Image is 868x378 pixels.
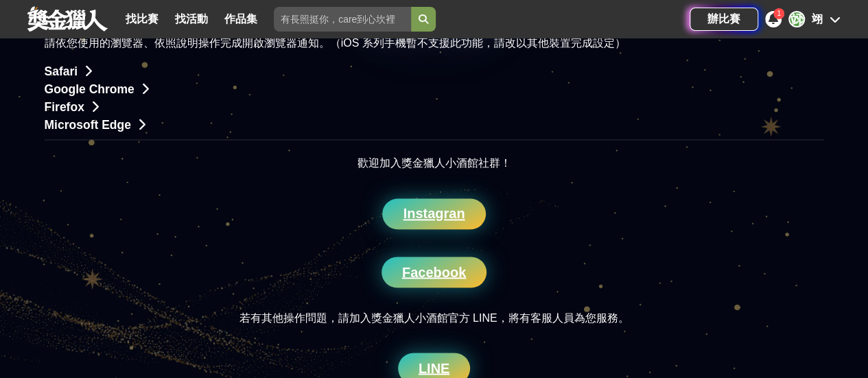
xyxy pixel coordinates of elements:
span: 請依您使用的瀏覽器、依照說明操作完成開啟瀏覽器通知。 [45,37,330,49]
a: Facebook [382,257,486,287]
span: 1 [777,10,781,17]
span: Google Chrome [45,82,134,96]
span: Safari [45,64,78,78]
a: 作品集 [219,10,263,29]
span: （iOS 系列手機暫不支援此功能，請改以其他裝置完成設定） [330,37,626,49]
p: 歡迎加入獎金獵人小酒館社群！ [45,154,824,174]
span: Firefox [45,100,84,114]
a: Instagran [382,198,485,229]
input: 有長照挺你，care到心坎裡！青春出手，拍出照顧 影音徵件活動 [274,7,411,32]
div: 翊 [812,11,823,27]
a: 找活動 [169,10,213,29]
a: 辦比賽 [690,8,758,31]
div: 翊 [788,11,805,27]
a: 找比賽 [120,10,164,29]
span: Microsoft Edge [45,118,131,132]
p: 若有其他操作問題，請加入獎金獵人小酒館官方 LINE，將有客服人員為您服務。 [45,308,824,328]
